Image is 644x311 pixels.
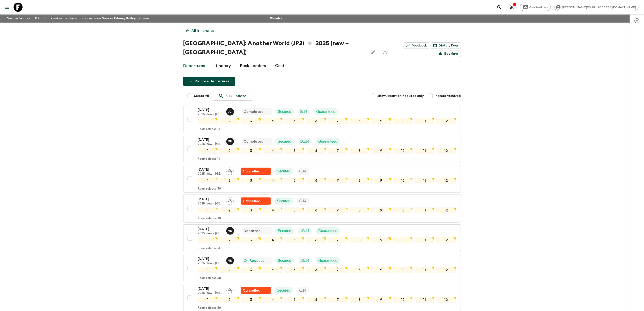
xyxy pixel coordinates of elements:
[350,207,369,213] div: 8
[213,91,252,101] a: Bulk update
[350,297,369,303] div: 8
[275,60,285,71] a: Cost
[183,165,461,193] button: [DATE]2025 (new – [GEOGRAPHIC_DATA])Assign pack leaderFlash Pack cancellationSecuredTrip Fill1234...
[183,105,461,133] button: [DATE]2025 (new – [GEOGRAPHIC_DATA])Juno ChoiCompletedSecuredTrip FillGuaranteed123456789101112Ro...
[274,197,293,205] div: Secured
[369,48,378,57] button: Edit this itinerary
[415,118,434,124] div: 11
[3,3,12,12] button: menu
[183,39,365,57] h1: [GEOGRAPHIC_DATA]: Another World (JP2) 2025 (new – [GEOGRAPHIC_DATA])
[378,94,424,98] span: Show Attention Required only
[243,169,261,174] p: Cancelled
[198,118,218,124] div: 1
[300,258,309,263] p: 13 / 14
[300,139,309,144] p: 10 / 14
[198,148,218,154] div: 1
[244,228,261,234] p: Departed
[436,237,456,243] div: 12
[371,237,391,243] div: 9
[306,148,326,154] div: 6
[198,113,223,116] p: 2025 (new – [GEOGRAPHIC_DATA])
[297,197,309,205] div: Trip Fill
[393,178,413,183] div: 10
[318,139,337,144] p: Guaranteed
[275,227,294,234] div: Secured
[298,227,312,234] div: Trip Fill
[277,198,291,204] p: Secured
[241,267,261,273] div: 3
[226,109,235,113] span: Juno Choi
[198,197,223,202] p: [DATE]
[241,178,261,183] div: 3
[263,237,283,243] div: 4
[214,60,231,71] a: Itinerary
[555,4,639,11] div: [PERSON_NAME][EMAIL_ADDRESS][DOMAIN_NAME]
[244,258,264,263] p: On Request
[371,118,391,124] div: 9
[306,178,326,183] div: 6
[284,148,304,154] div: 5
[277,288,291,293] p: Secured
[328,148,348,154] div: 7
[415,267,434,273] div: 11
[220,207,239,213] div: 2
[198,142,223,146] p: 2025 (new – [GEOGRAPHIC_DATA])
[244,139,264,144] p: Completed
[243,198,261,204] p: Cancelled
[284,237,304,243] div: 5
[278,258,291,263] p: Secured
[241,207,261,213] div: 3
[436,178,456,183] div: 12
[328,297,348,303] div: 7
[244,109,264,114] p: Completed
[274,168,293,175] div: Secured
[431,42,461,49] a: Dietary Reqs
[226,228,235,232] span: Maho Nagareda
[284,297,304,303] div: 5
[316,109,335,114] p: Guaranteed
[299,169,306,174] p: 0 / 14
[220,267,239,273] div: 2
[393,297,413,303] div: 10
[415,178,434,183] div: 11
[328,178,348,183] div: 7
[298,108,310,115] div: Trip Fill
[328,207,348,213] div: 7
[198,306,221,310] p: Room release: 30
[393,237,413,243] div: 10
[371,267,391,273] div: 9
[300,109,307,114] p: 8 / 14
[371,207,391,213] div: 9
[198,172,223,176] p: 2025 (new – [GEOGRAPHIC_DATA])
[198,256,223,262] p: [DATE]
[393,207,413,213] div: 10
[241,197,271,205] div: Flash Pack cancellation
[240,60,266,71] a: Pack Leaders
[183,77,235,86] button: Propose Departures
[328,267,348,273] div: 7
[198,247,220,250] p: Room release: 14
[183,60,205,71] a: Departures
[241,287,271,294] div: Flash Pack cancellation
[393,267,413,273] div: 10
[275,108,294,115] div: Secured
[298,138,312,145] div: Trip Fill
[198,178,218,183] div: 1
[299,198,306,204] p: 0 / 14
[436,267,456,273] div: 12
[318,258,337,263] p: Guaranteed
[183,135,461,163] button: [DATE]2025 (new – [GEOGRAPHIC_DATA])Maho NagaredaCompletedSecuredTrip FillGuaranteed1234567891011...
[393,148,413,154] div: 10
[263,178,283,183] div: 4
[415,237,434,243] div: 11
[263,148,283,154] div: 4
[198,207,218,213] div: 1
[241,148,261,154] div: 3
[226,258,235,262] span: Maho Nagareda
[183,254,461,282] button: [DATE]2025 (new – [GEOGRAPHIC_DATA])Maho NagaredaOn RequestSecuredTrip FillGuaranteed123456789101...
[415,148,434,154] div: 11
[198,262,223,265] p: 2025 (new – [GEOGRAPHIC_DATA])
[371,178,391,183] div: 9
[226,257,235,265] button: MN
[527,6,551,9] span: Give feedback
